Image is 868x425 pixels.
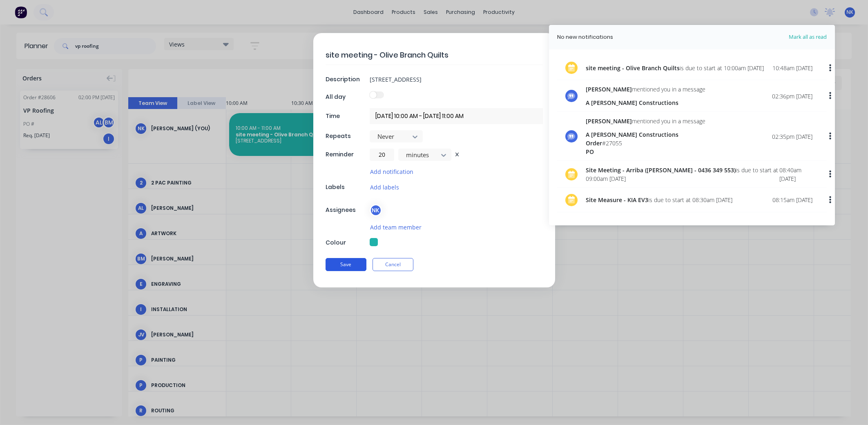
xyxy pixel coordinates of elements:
div: NK [370,204,382,216]
div: 08:40am [DATE] [779,166,812,183]
div: 08:15am [DATE] [772,196,812,204]
div: 10:48am [DATE] [772,64,812,72]
span: Site Measure - KIA EV3 [586,196,648,204]
span: [PERSON_NAME] [586,85,632,93]
div: Repeats [326,132,368,140]
div: Reminder [326,150,368,159]
textarea: site meeting - Olive Branch Quilts [326,45,543,65]
span: Mark all as read [759,33,827,41]
div: Labels [326,183,368,191]
span: PO [586,148,594,156]
span: site meeting - Olive Branch Quilts [586,64,680,72]
span: Order [586,139,602,147]
div: Description [326,75,368,84]
button: Add labels [370,182,399,192]
div: A [PERSON_NAME] Constructions [586,98,705,107]
span: Site Meeting - Arriba ([PERSON_NAME] - 0436 349 553) [586,166,736,174]
div: mentioned you in a message [586,85,705,93]
button: Save [326,258,366,271]
span: [PERSON_NAME] [586,117,632,125]
input: Enter a description [370,73,543,85]
button: Add notification [370,167,414,176]
div: mentioned you in a message [586,117,705,125]
div: is due to start at 08:30am [DATE] [586,196,732,204]
button: Cancel [373,258,413,271]
div: # 27055 [586,139,705,147]
div: 02:35pm [DATE] [772,132,812,141]
div: Assignees [326,206,368,214]
div: Colour [326,238,368,247]
button: Add team member [370,223,422,232]
div: No new notifications [557,33,613,41]
div: Time [326,112,368,120]
div: is due to start at 10:00am [DATE] [586,64,764,72]
div: 02:36pm [DATE] [772,92,812,100]
div: is due to start at 09:00am [DATE] [586,166,779,183]
div: All day [326,93,368,101]
div: A [PERSON_NAME] Constructions [586,130,705,139]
